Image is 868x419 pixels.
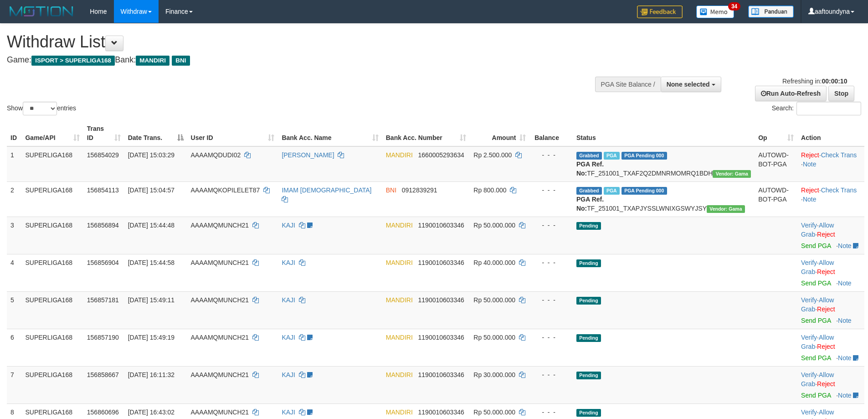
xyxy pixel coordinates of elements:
[7,329,21,366] td: 6
[801,354,831,362] a: Send PGA
[21,181,83,217] td: SUPERLIGA168
[7,217,21,254] td: 3
[282,151,334,159] a: [PERSON_NAME]
[713,170,751,178] span: Vendor URL: https://trx31.1velocity.biz
[191,186,260,194] span: AAAAMQKOPILELET87
[386,409,413,416] span: MANDIRI
[7,254,21,291] td: 4
[576,409,601,417] span: Pending
[801,186,819,194] a: Reject
[828,86,854,101] a: Stop
[191,334,249,341] span: AAAAMQMUNCH21
[473,334,515,341] span: Rp 50.000.000
[470,120,529,146] th: Amount: activate to sort column ascending
[838,317,852,324] a: Note
[801,222,834,238] span: ·
[573,181,755,217] td: TF_251001_TXAPJYSSLWNIXGSWYJSY
[801,334,817,341] a: Verify
[21,329,83,366] td: SUPERLIGA168
[386,222,413,229] span: MANDIRI
[797,329,864,366] td: · ·
[533,295,569,305] div: - - -
[473,409,515,416] span: Rp 50.000.000
[533,258,569,267] div: - - -
[386,371,413,378] span: MANDIRI
[382,120,470,146] th: Bank Acc. Number: activate to sort column ascending
[838,242,852,249] a: Note
[473,222,515,229] span: Rp 50.000.000
[7,366,21,403] td: 7
[817,380,835,388] a: Reject
[278,120,382,146] th: Bank Acc. Name: activate to sort column ascending
[801,222,817,229] a: Verify
[418,371,464,378] span: Copy 1190010603346 to clipboard
[576,160,604,177] b: PGA Ref. No:
[801,259,817,266] a: Verify
[533,408,569,417] div: - - -
[21,146,83,182] td: SUPERLIGA168
[621,152,667,160] span: PGA Pending
[87,222,119,229] span: 156856894
[282,186,371,194] a: IMAM [DEMOGRAPHIC_DATA]
[282,296,295,304] a: KAJI
[473,371,515,378] span: Rp 30.000.000
[797,120,864,146] th: Action
[801,317,831,324] a: Send PGA
[755,120,797,146] th: Op: activate to sort column ascending
[191,151,241,159] span: AAAAMQDUDI02
[128,371,175,378] span: [DATE] 16:11:32
[803,196,817,203] a: Note
[801,259,834,275] a: Allow Grab
[128,186,175,194] span: [DATE] 15:04:57
[7,181,21,217] td: 2
[797,254,864,291] td: · ·
[87,296,119,304] span: 156857181
[696,5,734,18] img: Button%20Memo.svg
[124,120,187,146] th: Date Trans.: activate to sort column descending
[418,222,464,229] span: Copy 1190010603346 to clipboard
[817,343,835,350] a: Reject
[386,334,413,341] span: MANDIRI
[21,120,83,146] th: Game/API: activate to sort column ascending
[748,5,794,18] img: panduan.png
[838,392,852,399] a: Note
[533,221,569,230] div: - - -
[801,259,834,275] span: ·
[87,259,119,266] span: 156856904
[23,102,57,115] select: Showentries
[7,33,570,51] h1: Withdraw List
[533,370,569,379] div: - - -
[755,86,827,101] a: Run Auto-Refresh
[21,291,83,329] td: SUPERLIGA168
[821,151,857,159] a: Check Trans
[21,254,83,291] td: SUPERLIGA168
[533,150,569,160] div: - - -
[822,78,847,85] strong: 00:00:10
[128,222,175,229] span: [DATE] 15:44:48
[533,333,569,342] div: - - -
[801,371,834,388] span: ·
[191,222,249,229] span: AAAAMQMUNCH21
[576,222,601,230] span: Pending
[21,217,83,254] td: SUPERLIGA168
[797,146,864,182] td: · ·
[128,409,175,416] span: [DATE] 16:43:02
[136,56,169,66] span: MANDIRI
[282,371,295,378] a: KAJI
[576,196,604,212] b: PGA Ref. No:
[782,78,847,85] span: Refreshing in:
[576,152,602,160] span: Grabbed
[187,120,278,146] th: User ID: activate to sort column ascending
[801,151,819,159] a: Reject
[282,409,295,416] a: KAJI
[817,305,835,313] a: Reject
[817,268,835,275] a: Reject
[21,366,83,403] td: SUPERLIGA168
[803,160,817,168] a: Note
[661,77,721,92] button: None selected
[128,296,175,304] span: [DATE] 15:49:11
[576,259,601,267] span: Pending
[595,77,661,92] div: PGA Site Balance /
[796,102,861,115] input: Search:
[838,354,852,362] a: Note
